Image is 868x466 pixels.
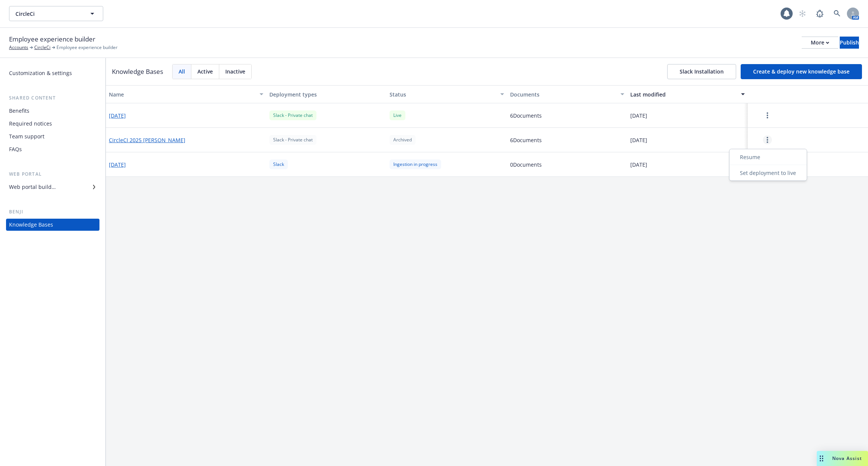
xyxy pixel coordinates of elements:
a: CircleCi [34,44,50,51]
button: Last modified [627,85,747,103]
button: CircleCi [9,6,103,21]
a: more [763,111,772,120]
span: Active [197,67,213,75]
div: Benefits [9,105,29,117]
button: more [751,132,784,147]
div: Set deployment to live [731,167,805,179]
div: Live [390,110,405,120]
button: Create & deploy new knowledge base [741,64,862,79]
button: Publish [840,37,859,49]
a: more [763,135,772,144]
a: Start snowing [795,6,810,21]
a: Benefits [6,105,99,117]
span: [DATE] [630,136,647,144]
span: 6 Document s [510,136,542,144]
div: Documents [510,90,616,98]
span: 6 Document s [510,112,542,120]
span: CircleCi [15,10,81,18]
button: Name [106,85,266,103]
button: Deployment types [266,85,387,103]
a: Report a Bug [812,6,827,21]
span: Nova Assist [832,455,862,461]
div: Name [109,90,255,98]
a: FAQs [6,143,99,155]
div: more [729,149,807,181]
div: Archived [390,135,416,144]
a: Team support [6,130,99,143]
a: Knowledge Bases [6,219,99,231]
div: Knowledge Bases [9,219,53,231]
div: Slack - Private chat [269,135,316,144]
a: Search [830,6,845,21]
div: Drag to move [817,451,826,466]
span: [DATE] [630,161,647,169]
div: Status [390,90,495,98]
a: Required notices [6,118,99,130]
button: [DATE] [109,112,126,120]
a: Customization & settings [6,67,99,79]
a: Accounts [9,44,28,51]
div: More [811,37,829,48]
button: more [751,108,784,123]
button: Nova Assist [817,451,868,466]
div: Slack - Private chat [269,110,316,120]
div: Publish [840,37,859,48]
div: Slack [269,159,288,169]
span: 0 Document s [510,161,542,169]
button: More [802,37,838,49]
button: Slack Installation [667,64,736,79]
div: Shared content [6,94,99,102]
span: Employee experience builder [9,34,95,44]
div: Ingestion in progress [390,159,441,169]
div: FAQs [9,143,22,155]
div: Deployment types [269,90,384,98]
div: Benji [6,208,99,216]
div: Required notices [9,118,52,130]
a: Web portal builder [6,181,99,193]
button: [DATE] [109,161,126,169]
h3: Knowledge Bases [112,67,163,77]
button: Status [387,85,507,103]
div: Resume [731,151,805,163]
div: Web portal builder [9,181,56,193]
span: All [179,67,185,75]
span: Employee experience builder [57,44,118,51]
div: Team support [9,130,44,143]
div: Customization & settings [9,67,72,79]
div: Last modified [630,90,736,98]
div: Web portal [6,170,99,178]
span: [DATE] [630,112,647,120]
button: CircleCI 2025 [PERSON_NAME] [109,136,185,144]
button: Documents [507,85,627,103]
span: Inactive [225,67,245,75]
